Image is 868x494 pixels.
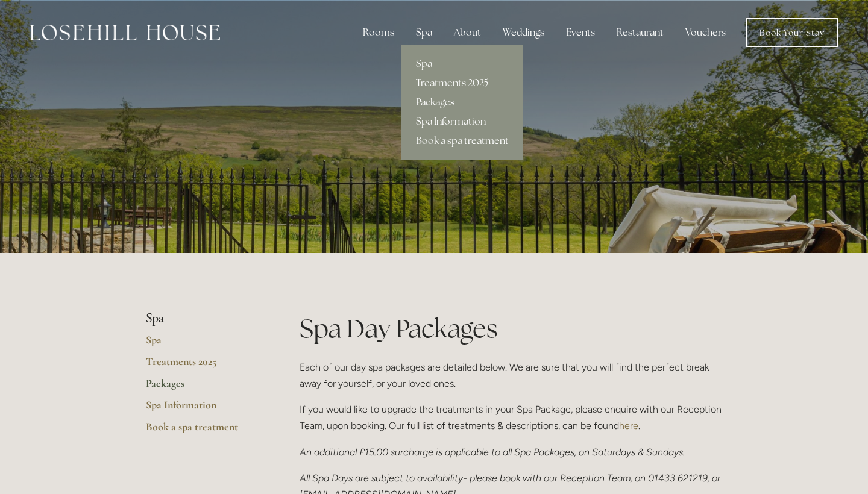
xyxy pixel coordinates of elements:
div: Restaurant [607,20,673,45]
div: Weddings [493,20,554,45]
a: Book Your Stay [746,18,838,47]
a: Book a spa treatment [401,131,523,151]
a: Packages [146,377,261,398]
p: If you would like to upgrade the treatments in your Spa Package, please enquire with our Receptio... [300,401,722,434]
a: Vouchers [676,20,735,45]
a: Spa [146,333,261,355]
img: Losehill House [30,25,220,40]
a: Book a spa treatment [146,420,261,442]
div: Spa [406,20,442,45]
a: here [619,420,638,431]
div: Events [556,20,605,45]
a: Treatments 2025 [146,355,261,377]
div: Rooms [353,20,404,45]
li: Spa [146,311,261,327]
em: An additional £15.00 surcharge is applicable to all Spa Packages, on Saturdays & Sundays. [300,446,685,458]
h1: Spa Day Packages [300,311,722,346]
div: About [444,20,491,45]
a: Spa [401,54,523,73]
p: Each of our day spa packages are detailed below. We are sure that you will find the perfect break... [300,359,722,392]
a: Treatments 2025 [401,73,523,93]
a: Spa Information [401,112,523,131]
a: Packages [401,93,523,112]
a: Spa Information [146,398,261,420]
